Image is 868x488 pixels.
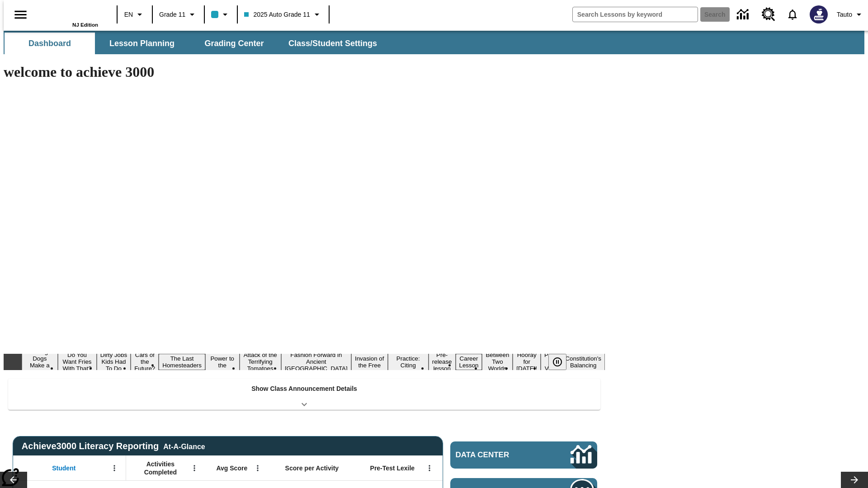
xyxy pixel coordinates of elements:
button: Class color is light blue. Change class color [208,6,234,23]
button: Slide 9 The Invasion of the Free CD [351,347,388,377]
span: NJ Edition [72,22,98,28]
button: Language: EN, Select a language [120,6,149,23]
span: 2025 Auto Grade 11 [244,10,310,19]
button: Select a new avatar [804,3,833,26]
button: Class: 2025 Auto Grade 11, Select your class [241,6,325,23]
div: Home [39,3,98,28]
a: Resource Center, Will open in new tab [756,2,781,27]
button: Slide 7 Attack of the Terrifying Tomatoes [240,350,281,373]
a: Data Center [731,2,756,27]
button: Slide 3 Dirty Jobs Kids Had To Do [97,350,131,373]
button: Open Menu [251,461,264,475]
span: Achieve3000 Literacy Reporting [22,441,205,451]
span: Avg Score [216,464,247,472]
button: Grading Center [189,33,279,54]
button: Pause [548,354,566,370]
button: Slide 16 The Constitution's Balancing Act [561,347,605,377]
button: Slide 11 Pre-release lesson [429,350,456,373]
span: Grading Center [204,38,264,49]
span: Class/Student Settings [288,38,377,49]
div: SubNavbar [4,31,864,54]
button: Lesson carousel, Next [841,472,868,488]
span: Lesson Planning [109,38,175,49]
button: Open Menu [108,461,121,475]
button: Class/Student Settings [281,33,384,54]
button: Dashboard [5,33,95,54]
input: search field [573,7,698,22]
button: Open Menu [188,461,201,475]
button: Slide 1 Diving Dogs Make a Splash [22,347,58,377]
button: Slide 15 Point of View [541,350,561,373]
span: Pre-Test Lexile [370,464,415,472]
button: Slide 2 Do You Want Fries With That? [58,350,97,373]
button: Slide 10 Mixed Practice: Citing Evidence [388,347,429,377]
a: Data Center [450,441,597,469]
button: Profile/Settings [833,6,868,23]
span: Score per Activity [285,464,339,472]
span: Activities Completed [131,460,190,476]
button: Grade: Grade 11, Select a grade [156,6,201,23]
div: SubNavbar [4,33,385,54]
h1: welcome to achieve 3000 [4,64,605,80]
div: At-A-Glance [163,441,205,451]
button: Slide 4 Cars of the Future? [131,350,159,373]
p: Show Class Announcement Details [251,384,357,394]
button: Open side menu [7,1,34,28]
button: Slide 12 Career Lesson [456,354,482,370]
img: Avatar [810,5,828,23]
button: Slide 5 The Last Homesteaders [159,354,205,370]
button: Slide 13 Between Two Worlds [482,350,513,373]
span: Student [52,464,75,472]
span: Tauto [837,10,852,19]
button: Slide 14 Hooray for Constitution Day! [513,350,541,373]
span: Data Center [456,450,540,460]
span: EN [124,10,133,19]
button: Lesson Planning [97,33,187,54]
a: Home [39,4,98,22]
div: Show Class Announcement Details [8,379,600,410]
div: Pause [548,354,576,370]
span: Grade 11 [159,10,185,19]
button: Slide 8 Fashion Forward in Ancient Rome [281,350,351,373]
span: Dashboard [28,38,71,49]
button: Open Menu [423,461,436,475]
a: Notifications [781,3,804,26]
button: Slide 6 Solar Power to the People [205,347,240,377]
